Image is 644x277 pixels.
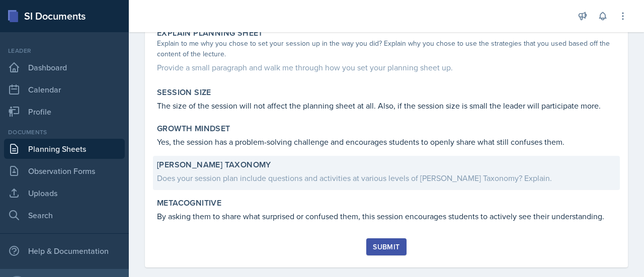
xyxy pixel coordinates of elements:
[157,136,616,148] p: Yes, the session has a problem-solving challenge and encourages students to openly share what sti...
[157,210,616,222] p: By asking them to share what surprised or confused them, this session encourages students to acti...
[157,61,616,73] div: Provide a small paragraph and walk me through how you set your planning sheet up.
[157,160,271,170] label: [PERSON_NAME] Taxonomy
[4,205,125,225] a: Search
[157,87,211,98] label: Session Size
[373,243,399,251] div: Submit
[4,161,125,181] a: Observation Forms
[366,238,406,255] button: Submit
[157,28,263,38] label: Explain Planning Sheet
[4,139,125,159] a: Planning Sheets
[157,124,230,134] label: Growth Mindset
[157,172,616,184] div: Does your session plan include questions and activities at various levels of [PERSON_NAME] Taxono...
[157,100,616,112] p: The size of the session will not affect the planning sheet at all. Also, if the session size is s...
[4,79,125,100] a: Calendar
[4,241,125,261] div: Help & Documentation
[4,46,125,55] div: Leader
[4,183,125,203] a: Uploads
[4,102,125,122] a: Profile
[157,38,616,59] div: Explain to me why you chose to set your session up in the way you did? Explain why you chose to u...
[4,57,125,77] a: Dashboard
[157,198,221,208] label: Metacognitive
[4,128,125,137] div: Documents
